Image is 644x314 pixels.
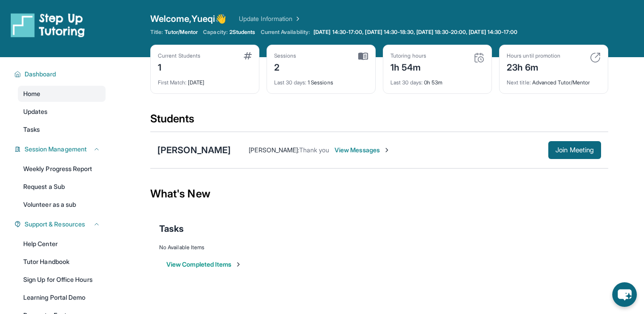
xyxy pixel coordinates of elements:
[507,52,560,59] div: Hours until promotion
[18,121,106,138] a: Tasks
[474,52,484,63] img: card
[507,79,531,86] span: Next title :
[25,145,87,154] span: Session Management
[229,29,255,36] span: 2 Students
[612,282,637,307] button: chat-button
[21,70,100,79] button: Dashboard
[150,29,163,36] span: Title:
[358,52,368,60] img: card
[157,144,231,156] div: [PERSON_NAME]
[11,13,85,38] img: logo
[507,59,560,74] div: 23h 6m
[23,125,40,134] span: Tasks
[158,59,200,74] div: 1
[274,79,306,86] span: Last 30 days :
[390,74,484,86] div: 0h 53m
[244,52,252,59] img: card
[507,74,601,86] div: Advanced Tutor/Mentor
[158,52,200,59] div: Current Students
[18,161,106,177] a: Weekly Progress Report
[150,174,608,214] div: What's New
[18,179,106,195] a: Request a Sub
[390,52,426,59] div: Tutoring hours
[555,147,594,153] span: Join Meeting
[21,145,100,154] button: Session Management
[159,244,599,251] div: No Available Items
[23,89,40,98] span: Home
[150,13,226,25] span: Welcome, Yueqi 👋
[23,107,48,116] span: Updates
[18,104,106,120] a: Updates
[274,74,368,86] div: 1 Sessions
[18,86,106,102] a: Home
[25,220,85,229] span: Support & Resources
[150,112,608,131] div: Students
[18,197,106,213] a: Volunteer as a sub
[21,220,100,229] button: Support & Resources
[18,272,106,288] a: Sign Up for Office Hours
[158,74,252,86] div: [DATE]
[18,236,106,252] a: Help Center
[18,289,106,306] a: Learning Portal Demo
[249,146,299,154] span: [PERSON_NAME] :
[274,59,297,74] div: 2
[165,29,198,36] span: Tutor/Mentor
[25,70,56,79] span: Dashboard
[383,147,390,154] img: Chevron-Right
[299,146,329,154] span: Thank you
[312,29,519,36] a: [DATE] 14:30-17:00, [DATE] 14:30-18:30, [DATE] 18:30-20:00, [DATE] 14:30-17:00
[390,59,426,74] div: 1h 54m
[590,52,601,63] img: card
[548,141,601,159] button: Join Meeting
[274,52,297,59] div: Sessions
[335,146,390,155] span: View Messages
[166,260,242,269] button: View Completed Items
[239,14,301,23] a: Update Information
[18,254,106,270] a: Tutor Handbook
[292,14,301,23] img: Chevron Right
[203,29,228,36] span: Capacity:
[390,79,423,86] span: Last 30 days :
[159,222,184,235] span: Tasks
[158,79,186,86] span: First Match :
[314,29,517,36] span: [DATE] 14:30-17:00, [DATE] 14:30-18:30, [DATE] 18:30-20:00, [DATE] 14:30-17:00
[261,29,310,36] span: Current Availability:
